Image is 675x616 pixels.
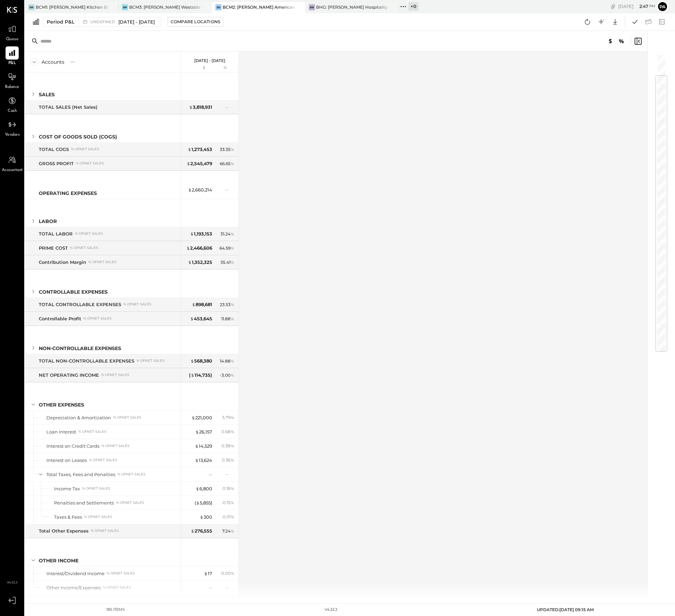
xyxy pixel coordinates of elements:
div: $ [184,65,212,71]
div: Other Income/Expenses [46,584,101,591]
div: TOTAL LABOR [39,231,73,237]
div: % of NET SALES [117,472,145,477]
span: Accountant [2,167,23,173]
div: % of NET SALES [101,373,129,377]
span: Cash [8,108,17,114]
div: 14,529 [195,443,212,449]
div: % of NET SALES [70,245,98,250]
span: % [231,500,234,505]
div: NET OPERATING INCOME [39,372,99,378]
div: Total Other Income [39,598,84,605]
span: $ [186,245,190,251]
span: $ [195,429,199,435]
div: 11.88 [221,316,234,322]
div: 1,193,153 [190,231,212,237]
div: % of NET SALES [83,316,111,321]
span: % [231,316,234,321]
span: P&L [8,60,16,66]
div: % of NET SALES [116,500,144,505]
div: % of NET SALES [82,486,110,491]
div: Controllable Profit [39,315,81,322]
span: % [231,414,234,420]
span: % [231,245,234,251]
div: % [214,65,236,71]
div: -- [209,471,212,478]
div: [DATE] [618,3,655,10]
div: 6,800 [196,485,212,492]
div: Compare Locations [171,19,220,25]
div: 185 items [106,607,125,613]
div: 2,660,214 [188,187,212,193]
div: % of NET SALES [76,161,104,166]
div: v 4.32.3 [325,607,337,613]
div: Total Taxes, Fees and Penalties [46,471,115,478]
span: $ [188,187,192,193]
div: 7.24 [222,528,234,534]
span: % [231,514,234,519]
span: % [231,429,234,434]
a: Accountant [0,153,24,173]
span: % [231,485,234,491]
div: 0.38 [222,443,234,449]
div: BCM3: [PERSON_NAME] Westside Grill [129,4,201,10]
span: % [231,358,234,364]
div: Accounts [42,59,64,65]
div: % of NET SALES [136,358,164,363]
div: Interest on Leases [46,457,87,464]
span: $ [190,231,194,236]
div: Loan Interest [46,429,76,435]
div: BCM1: [PERSON_NAME] Kitchen Bar Market [36,4,108,10]
div: 17 [204,598,212,605]
div: NON-CONTROLLABLE EXPENSES [39,345,121,352]
span: % [231,161,234,166]
div: ( 5,855 ) [195,500,212,506]
span: $ [200,514,204,520]
div: 0.18 [223,485,234,492]
div: GROSS PROFIT [39,160,74,167]
div: CONTROLLABLE EXPENSES [39,288,108,295]
div: TOTAL COGS [39,146,69,153]
div: 13,624 [195,457,212,464]
div: TOTAL CONTROLLABLE EXPENSES [39,301,121,308]
span: UPDATED: [DATE] 09:15 AM [537,607,594,612]
button: Period P&L undefined[DATE] - [DATE] [43,17,161,27]
div: % of NET SALES [123,302,151,307]
div: -- [225,584,234,590]
span: % [231,231,234,236]
button: Pa [657,1,668,12]
div: Other Income [39,557,79,564]
span: $ [190,358,194,364]
button: Compare Locations [168,17,223,27]
div: LABOR [39,218,57,225]
span: % [231,457,234,463]
div: 35.41 [220,259,234,266]
div: 1,273,453 [188,146,212,153]
a: P&L [0,46,24,66]
span: $ [195,443,199,449]
div: BR [122,4,128,10]
div: 300 [200,514,212,520]
span: $ [187,161,190,166]
div: % of NET SALES [107,571,135,576]
div: - 0.15 [221,500,234,506]
div: 0.01 [223,514,234,520]
div: Total Other Expenses [39,528,89,534]
span: Queue [6,36,19,43]
a: Cash [0,94,24,114]
div: % of NET SALES [75,231,103,236]
div: 31.24 [220,231,234,237]
div: TOTAL NON-CONTROLLABLE EXPENSES [39,358,134,364]
a: Queue [0,23,24,43]
span: $ [195,457,199,463]
div: BS [215,4,222,10]
div: 14.88 [220,358,234,364]
div: 26,157 [195,429,212,435]
div: 0.00 [221,570,234,577]
div: ( 114,735 ) [189,372,212,378]
div: 276,555 [191,528,212,534]
div: 0.68 [222,429,234,435]
span: $ [192,302,196,307]
div: 1,352,325 [188,259,212,266]
div: -- [209,584,212,591]
div: BB [309,4,315,10]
